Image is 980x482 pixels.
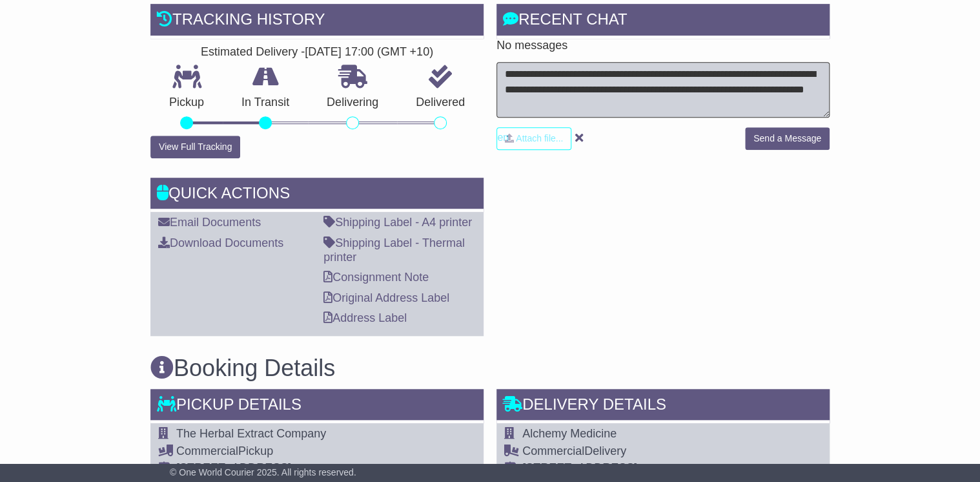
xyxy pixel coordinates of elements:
[150,178,484,213] div: Quick Actions
[496,39,830,53] p: No messages
[150,355,830,381] h3: Booking Details
[522,427,617,440] span: Alchemy Medicine
[397,96,484,110] p: Delivered
[323,311,407,324] a: Address Label
[150,96,223,110] p: Pickup
[150,136,240,158] button: View Full Tracking
[522,445,822,459] div: Delivery
[496,389,830,424] div: Delivery Details
[323,291,449,304] a: Original Address Label
[158,236,283,249] a: Download Documents
[176,461,373,476] div: [STREET_ADDRESS]
[323,236,465,264] a: Shipping Label - Thermal printer
[176,445,238,457] span: Commercial
[150,389,484,424] div: Pickup Details
[223,96,308,110] p: In Transit
[308,96,397,110] p: Delivering
[158,216,261,229] a: Email Documents
[323,216,472,229] a: Shipping Label - A4 printer
[150,45,484,59] div: Estimated Delivery -
[176,445,373,459] div: Pickup
[150,4,484,39] div: Tracking history
[496,4,830,39] div: RECENT CHAT
[522,445,584,457] span: Commercial
[323,271,429,284] a: Consignment Note
[522,461,822,476] div: [STREET_ADDRESS].
[170,467,356,477] span: © One World Courier 2025. All rights reserved.
[745,127,830,150] button: Send a Message
[305,45,433,59] div: [DATE] 17:00 (GMT +10)
[176,427,326,440] span: The Herbal Extract Company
